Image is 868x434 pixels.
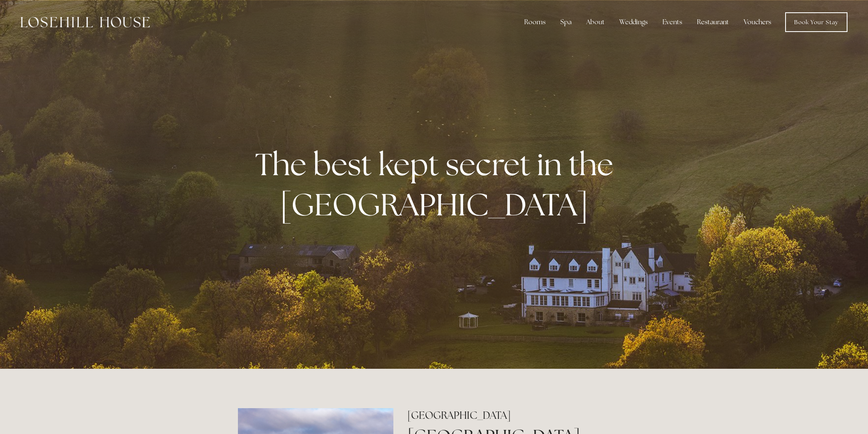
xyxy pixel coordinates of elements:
[785,12,847,32] a: Book Your Stay
[407,408,630,423] h2: [GEOGRAPHIC_DATA]
[21,17,150,27] img: Losehill House
[518,14,552,30] div: Rooms
[690,14,736,30] div: Restaurant
[554,14,578,30] div: Spa
[580,14,611,30] div: About
[737,14,778,30] a: Vouchers
[613,14,654,30] div: Weddings
[656,14,689,30] div: Events
[255,144,620,224] strong: The best kept secret in the [GEOGRAPHIC_DATA]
